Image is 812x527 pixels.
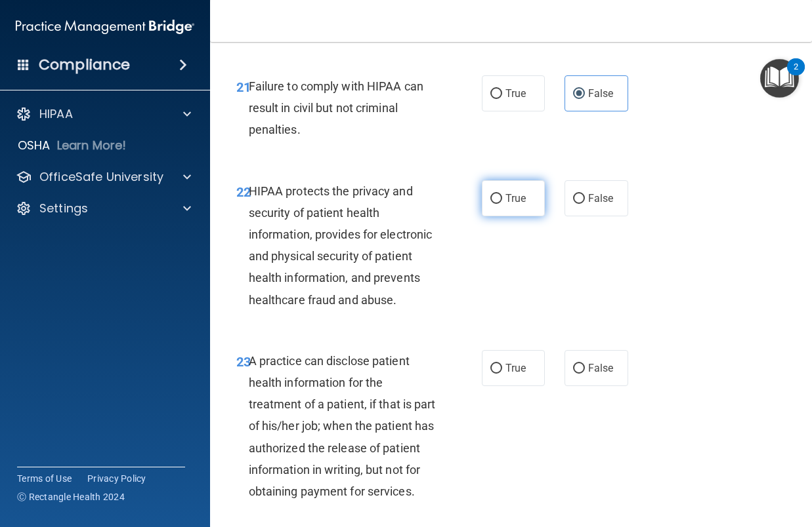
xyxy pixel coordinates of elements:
span: False [588,192,614,205]
p: OSHA [18,138,51,153]
a: Settings [16,201,191,216]
p: OfficeSafe University [39,169,163,185]
span: False [588,362,614,374]
h4: Compliance [39,56,130,74]
p: Learn More! [57,138,127,153]
button: Open Resource Center, 2 new notifications [760,59,799,98]
a: Privacy Policy [87,472,146,485]
span: 23 [236,354,251,370]
span: 21 [236,79,251,95]
span: Failure to comply with HIPAA can result in civil but not criminal penalties. [249,79,423,136]
span: True [505,192,526,205]
span: Ⓒ Rectangle Health 2024 [17,490,125,503]
input: True [490,194,502,204]
div: 2 [794,67,798,84]
p: Settings [39,201,88,216]
input: True [490,364,502,374]
span: True [505,362,526,374]
img: PMB logo [16,14,194,40]
input: False [573,364,585,374]
span: False [588,87,614,100]
input: True [490,89,502,99]
span: True [505,87,526,100]
span: A practice can disclose patient health information for the treatment of a patient, if that is par... [249,354,436,498]
a: OfficeSafe University [16,169,191,185]
p: HIPAA [39,106,73,122]
span: 22 [236,184,251,200]
input: False [573,194,585,204]
a: Terms of Use [17,472,72,485]
input: False [573,89,585,99]
span: HIPAA protects the privacy and security of patient health information, provides for electronic an... [249,184,433,307]
a: HIPAA [16,106,191,122]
